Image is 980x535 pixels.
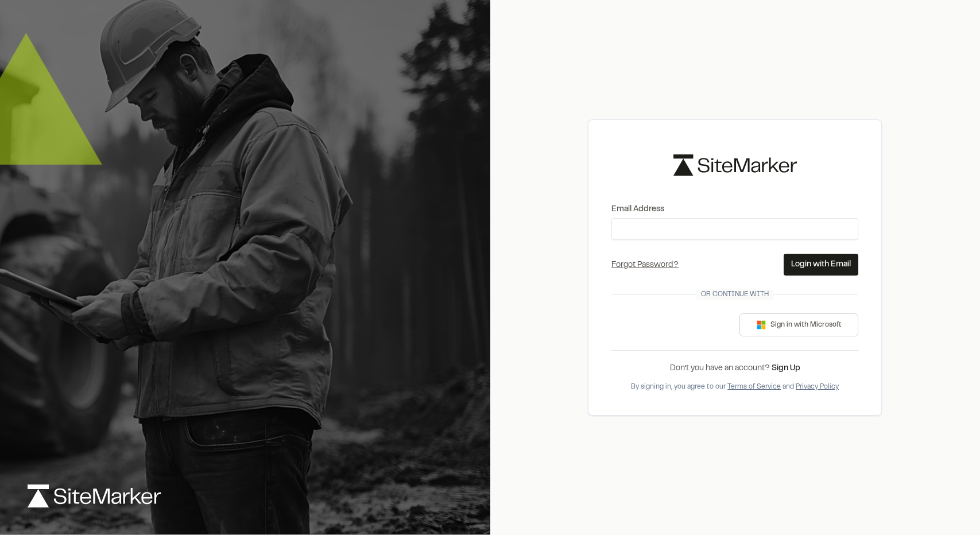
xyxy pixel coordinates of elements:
img: logo-black-rebrand.svg [673,154,797,176]
iframe: Sign in with Google Button [606,312,719,338]
button: Terms of Service [727,382,781,392]
img: logo-white-rebrand.svg [28,484,161,507]
label: Email Address [611,203,858,216]
button: Privacy Policy [796,382,839,392]
div: Don’t you have an account? [611,362,858,375]
a: Forgot Password? [611,262,679,269]
div: By signing in, you agree to our and [611,382,858,392]
a: Sign Up [772,365,800,372]
button: Login with Email [784,254,858,276]
button: Sign in with Microsoft [739,313,858,336]
span: Or continue with [696,289,773,300]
